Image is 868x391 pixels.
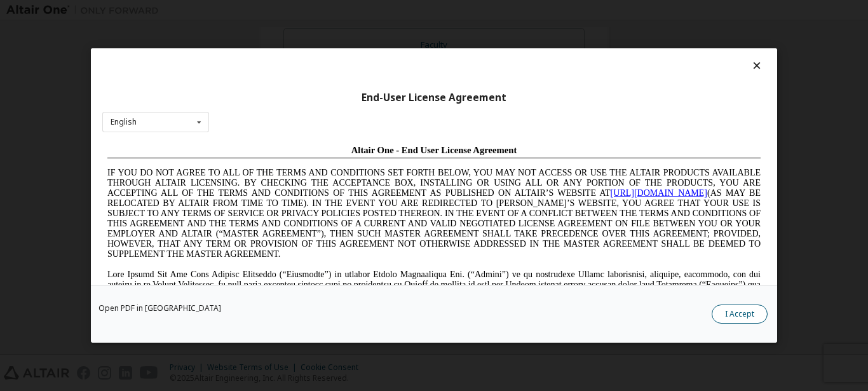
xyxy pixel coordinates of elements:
div: English [111,118,137,126]
a: Open PDF in [GEOGRAPHIC_DATA] [98,305,221,312]
span: IF YOU DO NOT AGREE TO ALL OF THE TERMS AND CONDITIONS SET FORTH BELOW, YOU MAY NOT ACCESS OR USE... [5,28,658,119]
span: Lore Ipsumd Sit Ame Cons Adipisc Elitseddo (“Eiusmodte”) in utlabor Etdolo Magnaaliqua Eni. (“Adm... [5,130,658,221]
span: Altair One - End User License Agreement [249,5,415,15]
a: [URL][DOMAIN_NAME] [508,48,605,58]
div: End-User License Agreement [102,92,766,104]
button: I Accept [712,305,768,324]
